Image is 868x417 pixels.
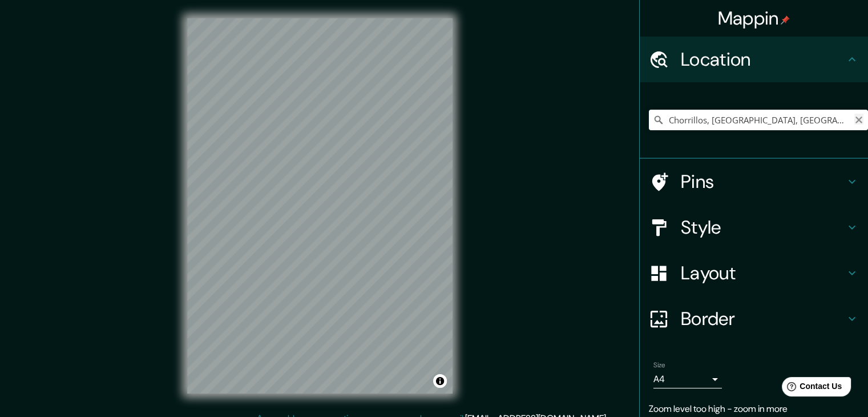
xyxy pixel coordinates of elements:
h4: Style [681,216,845,239]
div: Layout [640,250,868,296]
h4: Layout [681,262,845,284]
div: A4 [653,370,722,388]
div: Pins [640,159,868,205]
p: Zoom level too high - zoom in more [649,402,859,416]
h4: Border [681,307,845,330]
iframe: Help widget launcher [766,372,855,404]
button: Toggle attribution [433,374,447,388]
input: Pick your city or area [649,110,868,130]
label: Size [653,360,665,370]
div: Style [640,205,868,250]
h4: Location [681,48,845,71]
div: Border [640,296,868,342]
canvas: Map [187,18,453,394]
h4: Mappin [718,7,790,30]
div: Location [640,37,868,82]
button: Clear [854,114,863,125]
img: pin-icon.png [781,15,790,25]
h4: Pins [681,170,845,193]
